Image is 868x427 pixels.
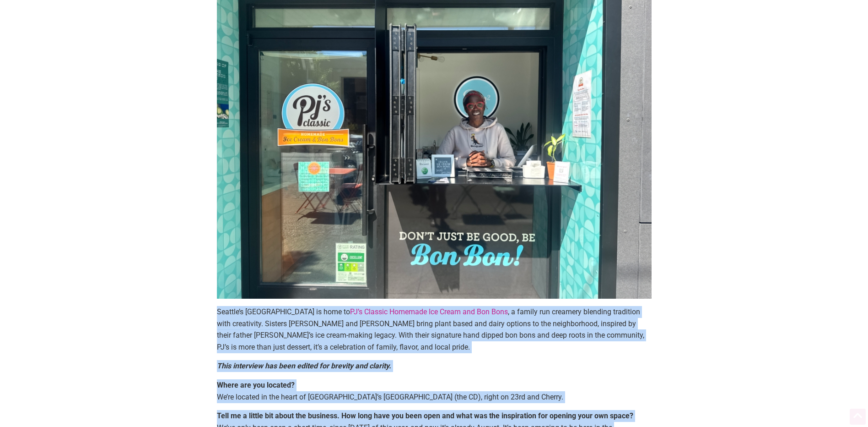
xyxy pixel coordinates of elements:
strong: Tell me a little bit about the business. How long have you been open and what was the inspiration... [217,411,633,420]
p: We’re located in the heart of [GEOGRAPHIC_DATA]’s [GEOGRAPHIC_DATA] (the CD), right on 23rd and C... [217,379,652,403]
p: Seattle’s [GEOGRAPHIC_DATA] is home to , a family run creamery blending tradition with creativity... [217,306,652,353]
em: This interview has been edited for brevity and clarity. [217,361,391,370]
strong: Where are you located? [217,381,295,389]
a: PJ’s Classic Homemade Ice Cream and Bon Bons [350,307,508,316]
div: Scroll Back to Top [850,409,866,425]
